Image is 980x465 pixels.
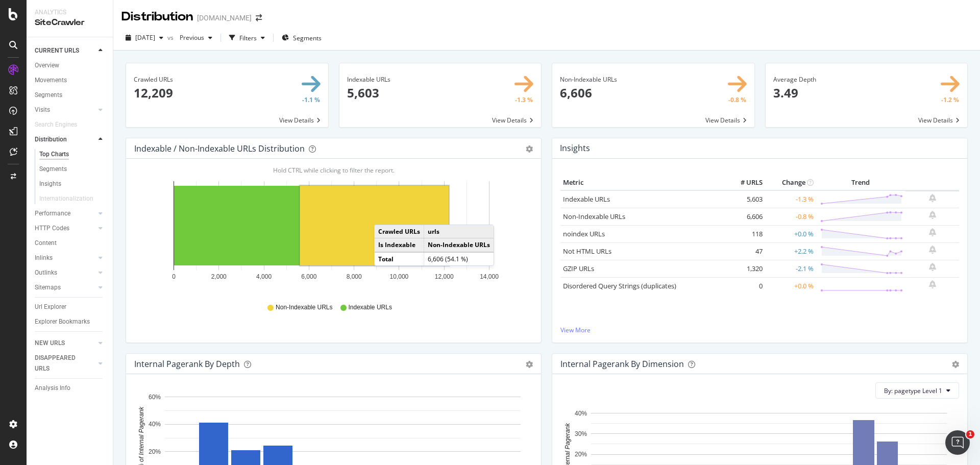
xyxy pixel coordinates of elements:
[424,238,494,252] td: Non-Indexable URLs
[35,60,106,71] a: Overview
[765,190,816,208] td: -1.3 %
[563,212,625,221] a: Non-Indexable URLs
[35,90,106,101] a: Segments
[39,164,106,175] a: Segments
[35,105,95,115] a: Visits
[211,273,227,280] text: 2,000
[39,193,93,204] div: Internationalization
[35,105,50,115] div: Visits
[301,273,316,280] text: 6,000
[765,277,816,295] td: +0.0 %
[526,145,533,153] div: gear
[765,242,816,260] td: +2.2 %
[39,164,67,175] div: Segments
[875,382,959,399] button: By: pagetype Level 1
[929,211,936,219] div: bell-plus
[176,30,216,46] button: Previous
[35,45,79,56] div: CURRENT URLS
[560,326,959,334] a: View More
[724,190,765,208] td: 5,603
[35,60,59,71] div: Overview
[35,223,69,234] div: HTTP Codes
[35,75,106,86] a: Movements
[724,208,765,225] td: 6,606
[35,17,105,29] div: SiteCrawler
[35,253,53,263] div: Inlinks
[952,361,959,368] div: gear
[563,247,611,256] a: Not HTML URLs
[563,229,605,238] a: noindex URLs
[134,175,529,293] svg: A chart.
[929,280,936,288] div: bell-plus
[35,75,67,86] div: Movements
[435,273,454,280] text: 12,000
[375,225,424,238] td: Crawled URLs
[35,282,61,293] div: Sitemaps
[563,281,676,290] a: Disordered Query Strings (duplicates)
[35,208,70,219] div: Performance
[724,175,765,190] th: # URLS
[349,303,392,312] span: Indexable URLs
[39,179,61,189] div: Insights
[35,353,86,374] div: DISAPPEARED URLS
[39,179,106,189] a: Insights
[239,34,257,42] div: Filters
[35,208,95,219] a: Performance
[35,353,95,374] a: DISAPPEARED URLS
[563,194,610,204] a: Indexable URLs
[278,30,326,46] button: Segments
[35,45,95,56] a: CURRENT URLS
[35,267,95,278] a: Outlinks
[929,246,936,254] div: bell-plus
[293,34,322,42] span: Segments
[560,141,590,155] h4: Insights
[197,13,252,23] div: [DOMAIN_NAME]
[560,175,724,190] th: Metric
[884,386,942,395] span: By: pagetype Level 1
[35,316,106,327] a: Explorer Bookmarks
[945,430,970,455] iframe: Intercom live chat
[724,225,765,242] td: 118
[35,223,95,234] a: HTTP Codes
[765,175,816,190] th: Change
[134,143,305,154] div: Indexable / Non-Indexable URLs Distribution
[35,119,77,130] div: Search Engines
[256,273,272,280] text: 4,000
[375,252,424,265] td: Total
[149,448,161,455] text: 20%
[35,253,95,263] a: Inlinks
[35,119,87,130] a: Search Engines
[35,383,106,394] a: Analysis Info
[575,430,587,437] text: 30%
[149,394,161,401] text: 60%
[35,316,90,327] div: Explorer Bookmarks
[35,302,106,312] a: Url Explorer
[424,252,494,265] td: 6,606 (54.1 %)
[724,277,765,295] td: 0
[176,33,204,42] span: Previous
[724,242,765,260] td: 47
[526,361,533,368] div: gear
[121,30,167,46] button: [DATE]
[816,175,905,190] th: Trend
[35,134,67,145] div: Distribution
[135,33,155,42] span: 2025 Aug. 3rd
[929,228,936,236] div: bell-plus
[276,303,332,312] span: Non-Indexable URLs
[35,383,70,394] div: Analysis Info
[575,410,587,417] text: 40%
[39,149,69,160] div: Top Charts
[35,338,95,349] a: NEW URLS
[424,225,494,238] td: urls
[347,273,362,280] text: 8,000
[35,302,66,312] div: Url Explorer
[765,208,816,225] td: -0.8 %
[172,273,176,280] text: 0
[575,451,587,458] text: 20%
[929,263,936,271] div: bell-plus
[35,282,95,293] a: Sitemaps
[765,225,816,242] td: +0.0 %
[929,194,936,202] div: bell-plus
[134,359,240,369] div: Internal Pagerank by Depth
